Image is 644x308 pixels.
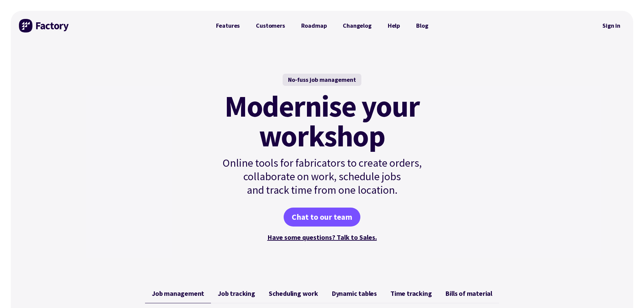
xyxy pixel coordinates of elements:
img: Factory [19,19,70,32]
span: Time tracking [390,289,432,298]
span: Job management [152,289,204,298]
a: Customers [248,19,293,32]
a: Chat to our team [284,208,360,227]
nav: Primary Navigation [208,19,436,32]
a: Features [208,19,248,32]
span: Job tracking [218,289,255,298]
span: Bills of material [445,289,492,298]
iframe: Chat Widget [610,276,644,308]
a: Blog [408,19,436,32]
a: Have some questions? Talk to Sales. [267,233,377,241]
div: No-fuss job management [283,74,361,86]
a: Sign in [598,18,625,33]
mark: Modernise your workshop [224,91,420,151]
a: Help [380,19,408,32]
a: Changelog [335,19,379,32]
span: Dynamic tables [332,289,377,298]
p: Online tools for fabricators to create orders, collaborate on work, schedule jobs and track time ... [208,156,436,197]
span: Scheduling work [269,289,318,298]
nav: Secondary Navigation [598,18,625,33]
a: Roadmap [293,19,335,32]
